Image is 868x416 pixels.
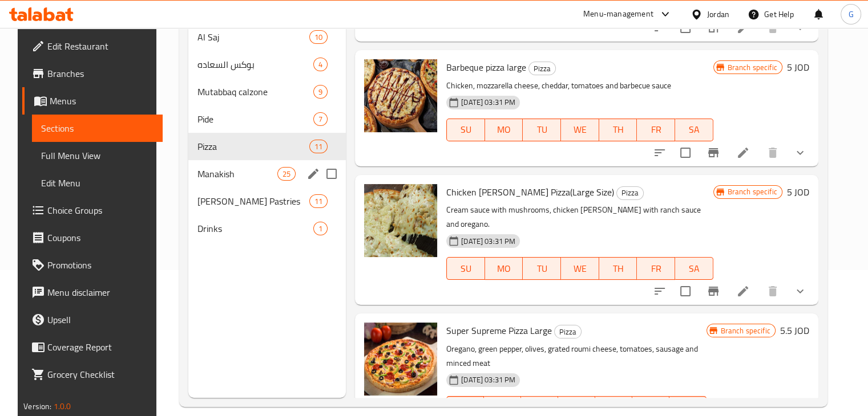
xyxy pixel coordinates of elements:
span: بوكس السعاده [197,58,313,71]
button: SU [446,257,485,280]
div: Pizza11 [188,133,346,160]
button: edit [305,165,322,182]
button: Branch-specific-item [700,139,727,166]
div: items [309,194,328,208]
button: SA [675,119,713,141]
span: 1 [314,223,327,234]
button: WE [561,257,599,280]
div: بوكس السعاده4 [188,51,346,78]
span: SU [451,121,481,138]
span: Branch specific [723,186,782,197]
button: sort-choices [646,139,673,166]
span: Drinks [197,222,313,235]
span: Select to update [673,141,697,165]
p: Oregano, green pepper, olives, grated roumi cheese, tomatoes, sausage and minced meat [446,342,706,370]
button: MO [485,257,523,280]
span: MO [490,260,519,277]
span: Al Saj [197,30,309,44]
div: Shamia Pastries [197,194,309,208]
svg: Show Choices [793,146,807,160]
span: Pizza [555,325,581,338]
span: Coupons [47,231,154,244]
span: Branch specific [716,325,775,336]
div: items [309,30,328,44]
span: Edit Menu [41,176,154,190]
span: Sections [41,121,154,135]
button: delete [759,278,786,305]
span: WE [566,260,595,277]
div: Pizza [554,325,582,338]
span: 4 [314,59,327,70]
span: Super Supreme Pizza Large [446,322,552,339]
span: Select to update [673,279,697,303]
svg: Show Choices [793,284,807,298]
span: FR [641,260,671,277]
h6: 5 JOD [787,59,809,75]
span: Choice Groups [47,203,154,217]
button: SA [675,257,713,280]
a: Coupons [22,224,163,251]
span: FR [641,121,671,138]
span: Edit Restaurant [47,39,154,53]
div: Pide7 [188,105,346,133]
button: TU [523,257,561,280]
a: Branches [22,60,163,87]
a: Edit Restaurant [22,32,163,60]
div: Menu-management [583,7,653,21]
button: TH [599,119,637,141]
span: Pide [197,112,313,126]
span: Grocery Checklist [47,368,154,381]
h6: 5 JOD [787,184,809,200]
div: items [313,222,328,235]
div: items [313,58,328,71]
span: Coverage Report [47,340,154,354]
span: TH [604,260,633,277]
span: [PERSON_NAME] Pastries [197,194,309,208]
div: items [313,112,328,126]
p: Cream sauce with mushrooms, chicken [PERSON_NAME] with ranch sauce and oregano. [446,203,713,231]
a: Upsell [22,306,163,333]
span: SU [451,260,481,277]
img: Barbeque pizza large [364,59,437,132]
span: Manakish [197,167,277,181]
nav: Menu sections [188,19,346,247]
span: Version: [23,399,51,414]
a: Promotions [22,251,163,279]
a: Menus [22,87,163,115]
span: [DATE] 03:31 PM [457,97,520,108]
span: Upsell [47,313,154,327]
button: MO [485,119,523,141]
span: SA [680,260,709,277]
a: Menu disclaimer [22,279,163,306]
div: Al Saj10 [188,23,346,51]
button: WE [561,119,599,141]
button: FR [637,257,675,280]
button: show more [786,139,814,166]
span: 11 [310,196,327,207]
a: Sections [32,115,163,142]
div: Pizza [528,62,556,75]
button: TH [599,257,637,280]
a: Full Menu View [32,142,163,169]
span: Promotions [47,258,154,272]
a: Edit Menu [32,169,163,197]
a: Coverage Report [22,333,163,361]
img: Super Supreme Pizza Large [364,323,437,395]
span: MO [490,121,519,138]
span: Pizza [197,140,309,153]
span: Menu disclaimer [47,286,154,299]
span: Chicken [PERSON_NAME] Pizza(Large Size) [446,183,614,201]
span: Branches [47,67,154,80]
span: Barbeque pizza large [446,59,526,76]
a: Grocery Checklist [22,361,163,388]
span: Pizza [529,62,555,75]
a: Choice Groups [22,197,163,224]
span: 7 [314,114,327,125]
span: 10 [310,32,327,43]
span: 11 [310,141,327,152]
